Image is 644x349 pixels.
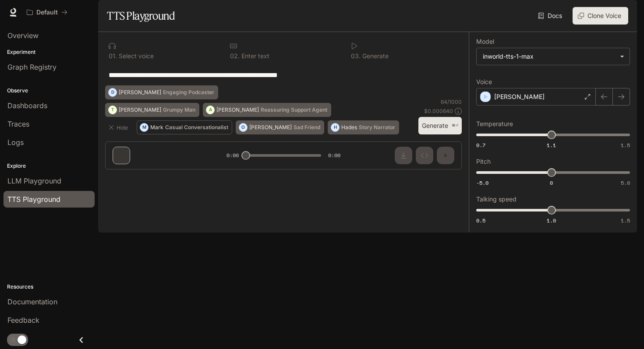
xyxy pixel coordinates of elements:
[328,120,399,134] button: HHadesStory Narrator
[547,217,556,224] span: 1.0
[621,141,630,149] span: 1.5
[109,53,117,59] p: 0 1 .
[477,48,630,65] div: inworld-tts-1-max
[163,90,214,95] p: Engaging Podcaster
[494,92,545,101] p: [PERSON_NAME]
[476,217,485,224] span: 0.5
[547,141,556,149] span: 1.1
[109,103,117,117] div: T
[476,39,494,45] p: Model
[536,7,566,25] a: Docs
[140,120,148,134] div: M
[239,120,247,134] div: O
[351,53,361,59] p: 0 3 .
[119,107,161,113] p: [PERSON_NAME]
[573,7,628,25] button: Clone Voice
[165,125,228,130] p: Casual Conversationalist
[137,120,232,134] button: MMarkCasual Conversationalist
[150,125,163,130] p: Mark
[476,179,488,187] span: -5.0
[105,85,218,99] button: D[PERSON_NAME]Engaging Podcaster
[119,90,161,95] p: [PERSON_NAME]
[261,107,327,113] p: Reassuring Support Agent
[240,53,269,59] p: Enter text
[107,7,175,25] h1: TTS Playground
[117,53,154,59] p: Select voice
[203,103,331,117] button: A[PERSON_NAME]Reassuring Support Agent
[236,120,324,134] button: O[PERSON_NAME]Sad Friend
[23,4,71,21] button: All workspaces
[483,52,616,61] div: inworld-tts-1-max
[476,121,513,127] p: Temperature
[206,103,214,117] div: A
[550,179,553,187] span: 0
[361,53,389,59] p: Generate
[476,141,485,149] span: 0.7
[341,125,357,130] p: Hades
[418,117,462,135] button: Generate⌘⏎
[441,98,462,106] p: 64 / 1000
[359,125,395,130] p: Story Narrator
[476,159,491,165] p: Pitch
[109,85,117,99] div: D
[36,9,58,16] p: Default
[216,107,259,113] p: [PERSON_NAME]
[105,120,133,134] button: Hide
[249,125,292,130] p: [PERSON_NAME]
[621,217,630,224] span: 1.5
[163,107,195,113] p: Grumpy Man
[105,103,199,117] button: T[PERSON_NAME]Grumpy Man
[476,79,492,85] p: Voice
[331,120,339,134] div: H
[230,53,240,59] p: 0 2 .
[621,179,630,187] span: 5.0
[452,123,458,128] p: ⌘⏎
[476,196,517,202] p: Talking speed
[294,125,320,130] p: Sad Friend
